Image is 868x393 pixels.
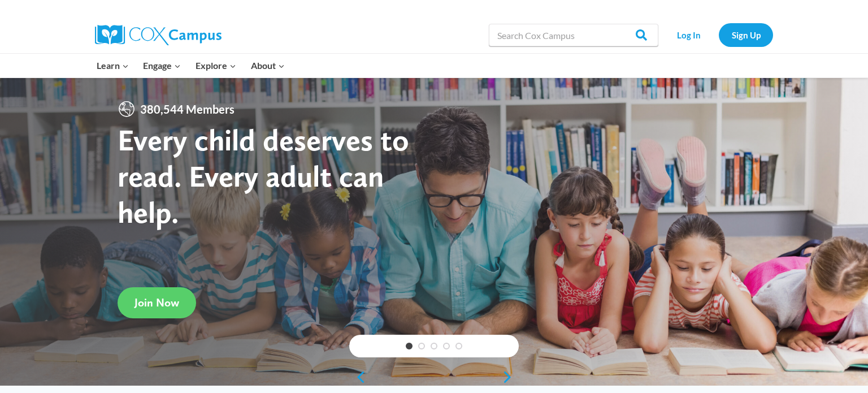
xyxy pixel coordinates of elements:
div: content slider buttons [349,366,519,388]
a: previous [349,370,366,384]
span: Engage [143,58,181,73]
span: Explore [196,58,236,73]
a: 3 [431,343,437,349]
span: Learn [97,58,129,73]
a: 1 [406,343,413,349]
span: Join Now [134,296,179,309]
input: Search Cox Campus [489,24,658,46]
strong: Every child deserves to read. Every adult can help. [118,122,409,230]
a: 2 [418,343,425,349]
a: 5 [455,343,462,349]
a: Sign Up [719,23,773,46]
a: Log In [664,23,713,46]
a: 4 [443,343,450,349]
a: Join Now [118,287,196,318]
span: 380,544 Members [136,100,239,118]
nav: Primary Navigation [89,54,292,77]
nav: Secondary Navigation [664,23,773,46]
a: next [502,370,519,384]
img: Cox Campus [95,25,222,45]
span: About [251,58,285,73]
